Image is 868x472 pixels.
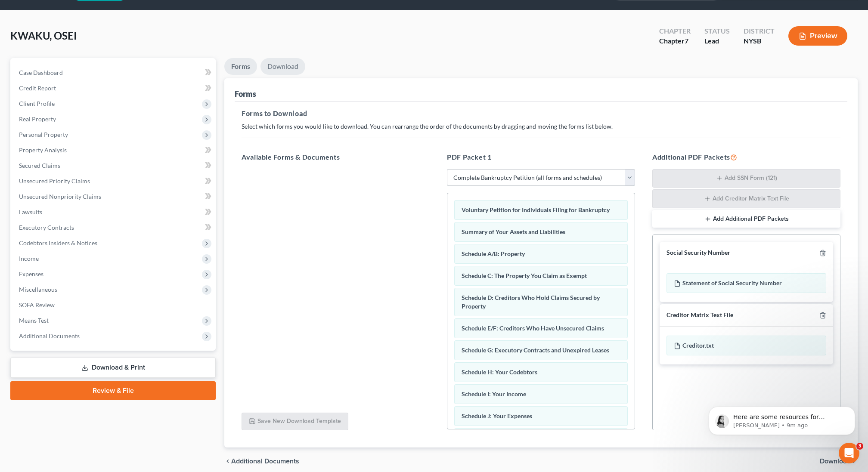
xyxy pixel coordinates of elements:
[242,413,348,431] button: Save New Download Template
[242,122,840,131] p: Select which forms you would like to download. You can rearrange the order of the documents by dr...
[37,25,143,66] span: Here are some resources for downloading your forms. Once you have downloaded your forms you can s...
[10,358,216,378] a: Download & Print
[462,272,587,279] span: Schedule C: The Property You Claim as Exempt
[224,458,231,465] i: chevron_left
[19,193,101,200] span: Unsecured Nonpriority Claims
[12,65,216,80] a: Case Dashboard
[19,69,63,76] span: Case Dashboard
[235,89,256,99] div: Forms
[19,115,56,123] span: Real Property
[462,294,600,310] span: Schedule D: Creditors Who Hold Claims Secured by Property
[12,80,216,96] a: Credit Report
[19,162,60,169] span: Secured Claims
[19,177,90,185] span: Unsecured Priority Claims
[652,210,840,228] button: Add Additional PDF Packets
[462,324,604,332] span: Schedule E/F: Creditors Who Have Unsecured Claims
[666,311,733,319] div: Creditor Matrix Text File
[12,189,216,204] a: Unsecured Nonpriority Claims
[462,228,565,235] span: Summary of Your Assets and Liabilities
[19,84,56,92] span: Credit Report
[19,301,55,308] span: SOFA Review
[704,26,730,36] div: Status
[788,26,847,46] button: Preview
[652,169,840,188] button: Add SSN Form (121)
[242,108,840,119] h5: Forms to Download
[856,443,863,450] span: 3
[744,26,775,36] div: District
[447,152,635,162] h5: PDF Packet 1
[462,390,526,398] span: Schedule I: Your Income
[462,368,537,376] span: Schedule H: Your Codebtors
[19,100,55,107] span: Client Profile
[462,412,532,420] span: Schedule J: Your Expenses
[224,58,257,75] a: Forms
[12,158,216,173] a: Secured Claims
[12,142,216,158] a: Property Analysis
[19,131,68,138] span: Personal Property
[19,239,97,247] span: Codebtors Insiders & Notices
[10,381,216,400] a: Review & File
[231,458,299,465] span: Additional Documents
[260,58,305,75] a: Download
[659,26,691,36] div: Chapter
[19,332,80,339] span: Additional Documents
[19,224,74,231] span: Executory Contracts
[666,249,730,257] div: Social Security Number
[12,173,216,189] a: Unsecured Priority Claims
[19,317,49,324] span: Means Test
[820,458,851,465] span: Download
[12,204,216,220] a: Lawsuits
[19,208,42,216] span: Lawsuits
[12,297,216,313] a: SOFA Review
[12,220,216,235] a: Executory Contracts
[19,286,57,293] span: Miscellaneous
[19,270,43,278] span: Expenses
[704,36,730,46] div: Lead
[19,146,67,154] span: Property Analysis
[462,346,609,354] span: Schedule G: Executory Contracts and Unexpired Leases
[19,255,39,262] span: Income
[652,189,840,208] button: Add Creditor Matrix Text File
[839,443,859,463] iframe: Intercom live chat
[696,389,868,449] iframe: Intercom notifications message
[224,458,299,465] a: chevron_left Additional Documents
[652,152,840,162] h5: Additional PDF Packets
[37,33,149,41] p: Message from Lindsey, sent 9m ago
[666,336,826,355] div: Creditor.txt
[685,37,688,45] span: 7
[462,250,525,257] span: Schedule A/B: Property
[820,458,858,465] button: Download chevron_right
[659,36,691,46] div: Chapter
[666,273,826,293] div: Statement of Social Security Number
[462,206,610,213] span: Voluntary Petition for Individuals Filing for Bankruptcy
[242,152,430,162] h5: Available Forms & Documents
[744,36,775,46] div: NYSB
[10,29,77,42] span: KWAKU, OSEI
